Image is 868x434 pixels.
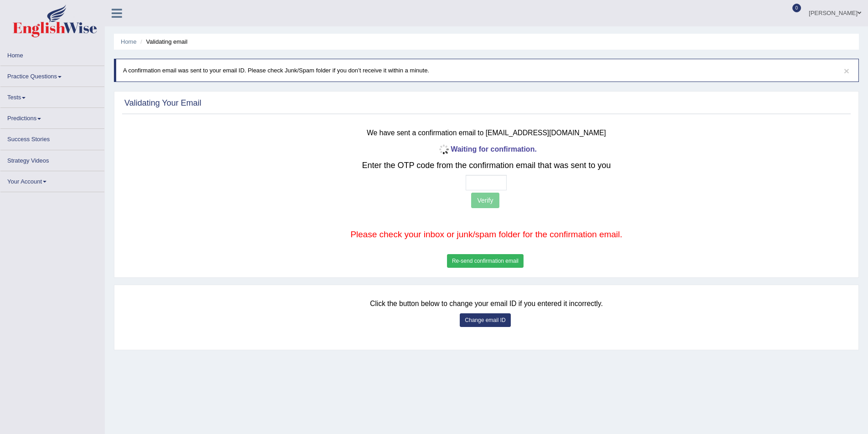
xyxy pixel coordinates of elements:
a: Your Account [0,171,104,189]
img: icon-progress-circle-small.gif [436,142,451,157]
a: Practice Questions [0,66,104,84]
b: Waiting for confirmation. [436,145,537,153]
a: Success Stories [0,129,104,147]
a: Tests [0,87,104,105]
button: Change email ID [460,313,510,327]
span: 0 [792,4,801,12]
button: × [844,66,849,76]
p: Please check your inbox or junk/spam folder for the confirmation email. [185,228,787,241]
a: Predictions [0,108,104,126]
h2: Validating Your Email [124,99,201,108]
button: Re-send confirmation email [447,254,524,268]
a: Home [0,45,104,63]
small: We have sent a confirmation email to [EMAIL_ADDRESS][DOMAIN_NAME] [367,129,606,137]
a: Home [121,38,137,45]
li: Validating email [138,37,187,46]
small: Click the button below to change your email ID if you entered it incorrectly. [370,300,603,307]
h2: Enter the OTP code from the confirmation email that was sent to you [185,161,787,170]
div: A confirmation email was sent to your email ID. Please check Junk/Spam folder if you don’t receiv... [114,59,859,82]
a: Strategy Videos [0,150,104,168]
